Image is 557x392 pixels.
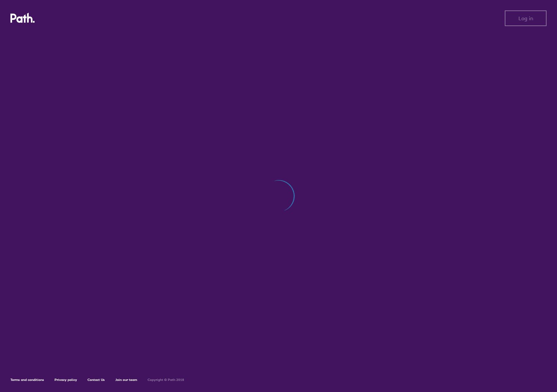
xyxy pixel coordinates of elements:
a: Join our team [115,378,137,382]
h6: Copyright © Path 2018 [148,378,184,382]
a: Contact Us [88,378,105,382]
span: Log in [518,15,533,21]
a: Privacy policy [55,378,77,382]
button: Log in [505,10,547,26]
a: Terms and conditions [10,378,44,382]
